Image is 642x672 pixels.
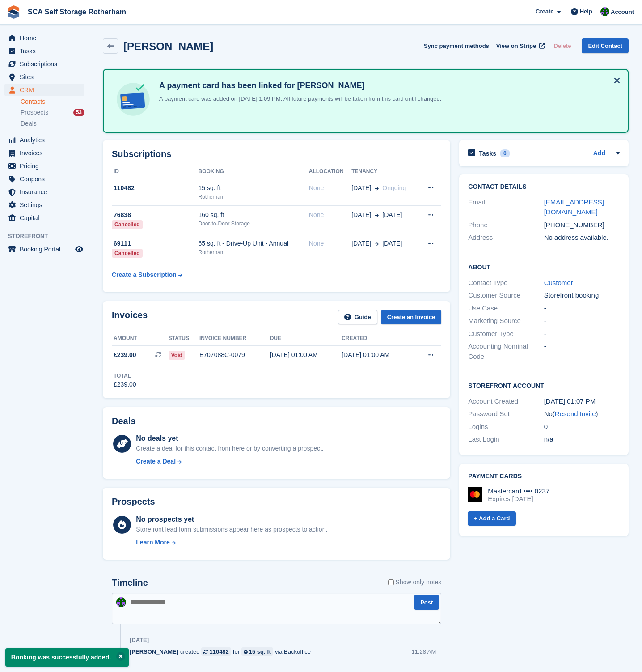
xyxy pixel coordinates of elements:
h2: [PERSON_NAME] [123,40,213,52]
th: Invoice number [199,332,270,346]
div: - [544,303,620,314]
img: card-linked-ebf98d0992dc2aeb22e95c0e3c79077019eb2392cfd83c6a337811c24bc77127.svg [114,81,152,118]
div: Email [468,197,544,217]
a: menu [4,32,84,44]
span: [DATE] [351,210,371,220]
div: Password Set [468,409,544,419]
a: menu [4,212,84,224]
a: 110482 [201,647,231,656]
span: [DATE] [382,210,402,220]
span: Tasks [20,45,73,57]
span: Sites [20,71,73,83]
span: Prospects [21,108,48,117]
h2: Subscriptions [112,149,441,159]
div: [DATE] 01:00 AM [270,350,342,360]
span: CRM [20,84,73,96]
a: menu [4,134,84,146]
a: menu [4,186,84,198]
span: Create [536,7,553,16]
h2: Payment cards [468,473,620,480]
a: menu [4,173,84,185]
span: Ongoing [382,184,406,191]
a: View on Stripe [493,38,547,53]
div: [DATE] 01:00 AM [342,350,413,360]
h4: A payment card has been linked for [PERSON_NAME] [156,81,441,91]
h2: Invoices [112,310,148,325]
p: Booking was successfully added. [5,648,129,667]
th: Allocation [309,165,351,179]
div: Customer Source [468,290,544,301]
div: No deals yet [136,433,323,444]
div: Contact Type [468,278,544,288]
span: Help [580,7,592,16]
span: Subscriptions [20,58,73,70]
div: [DATE] 01:07 PM [544,396,620,407]
a: Create a Subscription [112,267,182,283]
div: Mastercard •••• 0237 [488,487,549,495]
a: Learn More [136,538,327,547]
div: Storefront lead form submissions appear here as prospects to action. [136,525,327,534]
button: Sync payment methods [424,38,489,53]
div: E707088C-0079 [199,350,270,360]
a: 15 sq. ft [241,647,273,656]
span: Deals [21,119,37,128]
a: menu [4,84,84,96]
span: £239.00 [114,350,136,360]
th: ID [112,165,199,179]
div: No address available. [544,233,620,243]
div: 65 sq. ft - Drive-Up Unit - Annual [199,239,309,248]
h2: Deals [112,416,135,426]
span: Void [169,351,185,360]
div: Account Created [468,396,544,407]
div: None [309,210,351,220]
span: Pricing [20,160,73,172]
div: Door-to-Door Storage [199,220,309,228]
a: menu [4,199,84,211]
a: menu [4,45,84,57]
img: Ross Chapman [600,7,609,16]
div: 110482 [209,647,228,656]
a: menu [4,243,84,255]
img: stora-icon-8386f47178a22dfd0bd8f6a31ec36ba5ce8667c1dd55bd0f319d3a0aa187defe.svg [7,5,21,19]
div: 15 sq. ft [249,647,271,656]
span: [PERSON_NAME] [130,647,178,656]
div: Rotherham [199,193,309,201]
a: menu [4,160,84,172]
div: Marketing Source [468,316,544,326]
h2: Timeline [112,578,148,588]
span: Invoices [20,147,73,159]
a: Preview store [74,244,84,255]
div: Expires [DATE] [488,495,549,503]
h2: Storefront Account [468,381,620,390]
span: Home [20,32,73,44]
div: [DATE] [130,637,149,644]
div: 110482 [112,183,199,193]
div: Address [468,233,544,243]
a: Resend Invite [555,410,596,417]
div: - [544,341,620,362]
div: Cancelled [112,220,143,229]
div: Last Login [468,434,544,445]
th: Status [169,332,199,346]
button: Delete [550,38,574,53]
a: Contacts [21,98,84,106]
span: ( ) [553,410,598,417]
a: Customer [544,279,573,286]
span: [DATE] [351,239,371,248]
div: n/a [544,434,620,445]
a: menu [4,71,84,83]
div: Storefront booking [544,290,620,301]
a: menu [4,58,84,70]
div: Create a Deal [136,457,176,466]
div: Rotherham [199,248,309,256]
a: Create a Deal [136,457,323,466]
div: 15 sq. ft [199,183,309,193]
a: Prospects 53 [21,108,84,117]
span: View on Stripe [496,42,536,51]
div: No prospects yet [136,514,327,525]
th: Created [342,332,413,346]
div: 11:28 AM [411,647,436,656]
div: Total [114,372,136,380]
span: Coupons [20,173,73,185]
span: [DATE] [351,183,371,193]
